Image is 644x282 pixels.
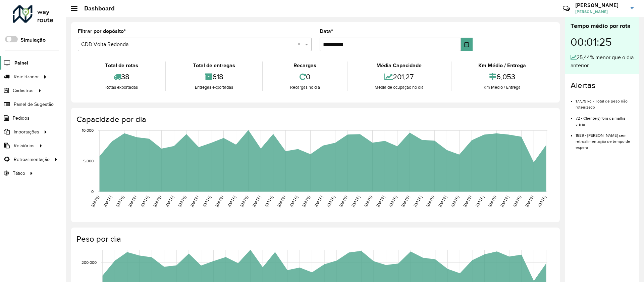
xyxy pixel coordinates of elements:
[453,84,551,91] div: Km Médio / Entrega
[453,62,551,70] div: Km Médio / Entrega
[14,128,39,135] span: Importações
[152,195,162,208] text: [DATE]
[239,195,249,208] text: [DATE]
[82,260,97,265] text: 200,000
[576,93,634,110] li: 177,79 kg - Total de peso não roteirizado
[214,195,224,208] text: [DATE]
[301,195,311,208] text: [DATE]
[20,36,46,44] label: Simulação
[576,110,634,127] li: 72 - Cliente(s) fora da malha viária
[298,40,303,48] span: Clear all
[453,70,551,84] div: 6,053
[571,81,634,90] h4: Alertas
[575,9,626,15] span: [PERSON_NAME]
[349,62,449,70] div: Média Capacidade
[227,195,236,208] text: [DATE]
[177,195,187,208] text: [DATE]
[14,142,35,149] span: Relatórios
[512,195,522,208] text: [DATE]
[14,59,28,67] span: Painel
[376,195,385,208] text: [DATE]
[571,31,634,53] div: 00:01:25
[537,195,547,208] text: [DATE]
[103,195,112,208] text: [DATE]
[475,195,485,208] text: [DATE]
[571,22,634,31] div: Tempo médio por rota
[320,27,333,35] label: Data
[425,195,435,208] text: [DATE]
[82,128,94,133] text: 10,000
[202,195,212,208] text: [DATE]
[90,195,100,208] text: [DATE]
[413,195,423,208] text: [DATE]
[265,84,345,91] div: Recargas no dia
[14,101,54,108] span: Painel de Sugestão
[326,195,336,208] text: [DATE]
[463,195,472,208] text: [DATE]
[165,195,174,208] text: [DATE]
[78,27,126,35] label: Filtrar por depósito
[167,70,260,84] div: 618
[127,195,137,208] text: [DATE]
[167,84,260,91] div: Entregas exportadas
[83,159,94,163] text: 5,000
[13,170,25,177] span: Tático
[349,84,449,91] div: Média de ocupação no dia
[525,195,534,208] text: [DATE]
[338,195,348,208] text: [DATE]
[76,234,553,244] h4: Peso por dia
[388,195,398,208] text: [DATE]
[264,195,274,208] text: [DATE]
[276,195,286,208] text: [DATE]
[14,156,50,163] span: Retroalimentação
[400,195,410,208] text: [DATE]
[252,195,261,208] text: [DATE]
[438,195,447,208] text: [DATE]
[76,115,553,124] h4: Capacidade por dia
[91,189,94,194] text: 0
[289,195,299,208] text: [DATE]
[79,84,163,91] div: Rotas exportadas
[115,195,125,208] text: [DATE]
[13,115,30,122] span: Pedidos
[571,53,634,70] div: 25,44% menor que o dia anterior
[265,70,345,84] div: 0
[363,195,373,208] text: [DATE]
[140,195,150,208] text: [DATE]
[314,195,323,208] text: [DATE]
[450,195,460,208] text: [DATE]
[351,195,361,208] text: [DATE]
[575,2,626,8] h3: [PERSON_NAME]
[265,62,345,70] div: Recargas
[559,1,574,16] a: Contato Rápido
[79,62,163,70] div: Total de rotas
[500,195,509,208] text: [DATE]
[77,5,115,12] h2: Dashboard
[14,73,39,80] span: Roteirizador
[167,62,260,70] div: Total de entregas
[461,38,473,51] button: Choose Date
[190,195,199,208] text: [DATE]
[79,70,163,84] div: 38
[487,195,497,208] text: [DATE]
[349,70,449,84] div: 201,27
[13,87,34,94] span: Cadastros
[576,127,634,151] li: 1589 - [PERSON_NAME] sem retroalimentação de tempo de espera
